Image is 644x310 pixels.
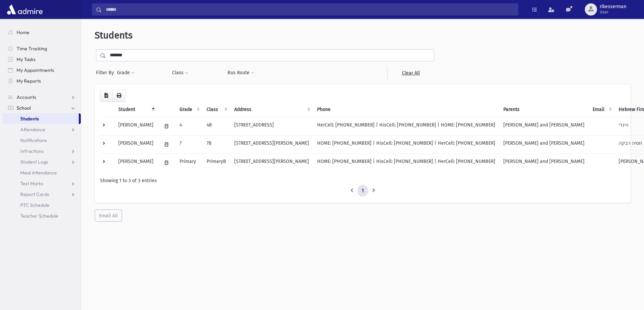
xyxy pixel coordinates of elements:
a: Notifications [3,135,81,146]
a: Attendance [3,124,81,135]
span: Student Logs [20,159,48,165]
span: rlkesserman [600,4,626,9]
td: 7 [175,135,202,153]
a: Test Marks [3,178,81,189]
span: Meal Attendance [20,170,57,176]
td: [PERSON_NAME] and [PERSON_NAME] [499,117,589,135]
th: Student: activate to sort column descending [114,102,158,117]
th: Class: activate to sort column ascending [202,102,230,117]
td: PrimaryB [202,153,230,172]
a: Accounts [3,92,81,103]
th: Phone [313,102,499,117]
a: My Reports [3,76,81,86]
td: [STREET_ADDRESS][PERSON_NAME] [230,153,313,172]
img: AdmirePro [5,3,44,16]
a: Clear All [387,67,434,79]
a: 1 [357,185,368,197]
a: My Appointments [3,65,81,76]
a: Meal Attendance [3,167,81,178]
span: My Reports [17,78,41,84]
a: My Tasks [3,54,81,65]
span: Report Cards [20,191,49,197]
span: My Appointments [17,67,54,73]
span: Notifications [20,137,47,143]
td: HOME: [PHONE_NUMBER] | HisCell: [PHONE_NUMBER] | HerCell: [PHONE_NUMBER] [313,153,499,172]
span: Students [95,30,133,41]
a: PTC Schedule [3,200,81,210]
td: [STREET_ADDRESS] [230,117,313,135]
td: [PERSON_NAME] and [PERSON_NAME] [499,135,589,153]
button: Grade [117,67,135,79]
button: Class [172,67,189,79]
td: HOME: [PHONE_NUMBER] | HisCell: [PHONE_NUMBER] | HerCell: [PHONE_NUMBER] [313,135,499,153]
td: Primary [175,153,202,172]
td: [STREET_ADDRESS][PERSON_NAME] [230,135,313,153]
td: [PERSON_NAME] [114,117,158,135]
a: Home [3,27,81,38]
a: Time Tracking [3,43,81,54]
input: Search [102,3,518,16]
span: Accounts [17,94,36,100]
th: Email: activate to sort column ascending [589,102,615,117]
button: Bus Route [227,67,255,79]
button: CSV [100,90,113,102]
td: 4B [202,117,230,135]
span: Infractions [20,148,44,154]
td: [PERSON_NAME] and [PERSON_NAME] [499,153,589,172]
span: Home [17,29,29,35]
span: Attendance [20,126,45,133]
span: User [600,9,626,15]
th: Parents [499,102,589,117]
td: HerCell: [PHONE_NUMBER] | HisCell: [PHONE_NUMBER] | HOME: [PHONE_NUMBER] [313,117,499,135]
td: [PERSON_NAME] [114,153,158,172]
span: Test Marks [20,180,43,187]
th: Grade: activate to sort column ascending [175,102,202,117]
td: 7B [202,135,230,153]
span: Students [20,116,39,122]
td: 4 [175,117,202,135]
span: Teacher Schedule [20,213,58,219]
a: Infractions [3,146,81,157]
a: School [3,103,81,113]
div: Showing 1 to 3 of 3 entries [100,177,625,184]
span: Filter By [96,69,117,76]
a: Student Logs [3,157,81,167]
span: School [17,105,31,111]
a: Teacher Schedule [3,210,81,221]
a: Students [3,113,79,124]
span: PTC Schedule [20,202,49,208]
button: Email All [95,209,122,222]
button: Print [112,90,126,102]
a: Report Cards [3,189,81,200]
span: Time Tracking [17,46,47,52]
th: Address: activate to sort column ascending [230,102,313,117]
span: My Tasks [17,56,35,62]
td: [PERSON_NAME] [114,135,158,153]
